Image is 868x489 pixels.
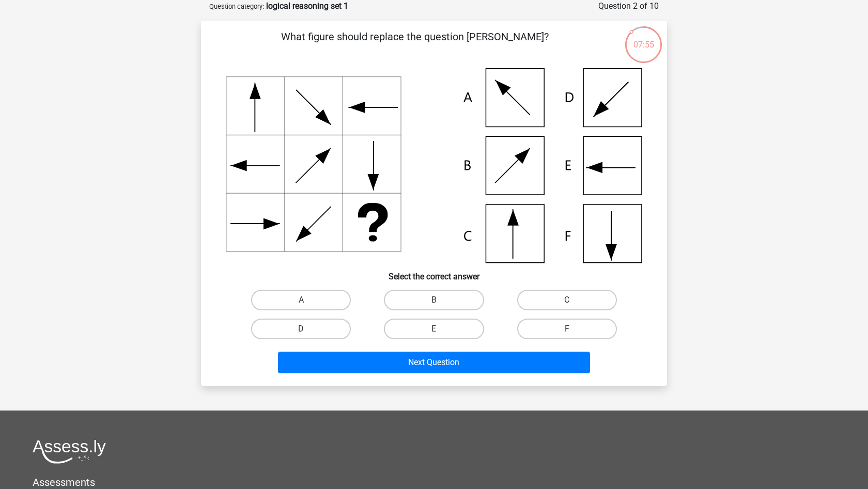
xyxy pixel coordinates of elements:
[218,263,650,281] h6: Select the correct answer
[517,290,617,310] label: C
[384,290,484,310] label: B
[251,290,351,310] label: A
[33,439,106,464] img: Assessly logo
[209,3,264,10] small: Question category:
[278,352,591,373] button: Next Question
[624,25,663,51] div: 07:55
[517,319,617,339] label: F
[384,319,484,339] label: E
[218,29,612,60] p: What figure should replace the question [PERSON_NAME]?
[33,476,835,488] h5: Assessments
[251,319,351,339] label: D
[266,1,348,11] strong: logical reasoning set 1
